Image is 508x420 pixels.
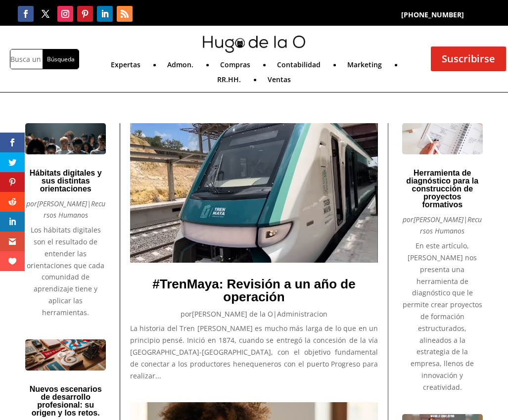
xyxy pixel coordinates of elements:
[431,47,506,71] a: Suscribirse
[111,61,140,72] a: Expertas
[25,198,106,222] p: por |
[37,199,87,208] a: [PERSON_NAME]
[30,385,102,417] a: Nuevos escenarios de desarrollo profesional: su origen y los retos.
[203,46,306,55] a: mini-hugo-de-la-o-logo
[130,323,378,381] p: La historia del Tren [PERSON_NAME] es mucho más larga de lo que en un principio pensé. Inició en ...
[220,61,250,72] a: Compras
[43,49,79,69] input: Búsqueda
[25,339,106,371] img: Nuevos escenarios de desarrollo profesional: su origen y los retos.
[192,309,273,319] a: [PERSON_NAME] de la O
[217,76,241,87] a: RR.HH.
[347,61,382,72] a: Marketing
[402,123,483,154] img: Herramienta de diagnóstico para la construcción de proyectos formativos
[277,61,321,72] a: Contabilidad
[167,61,193,72] a: Admon.
[77,6,93,22] a: Seguir en Pinterest
[277,309,327,319] a: Administracion
[402,240,483,393] p: En este artículo, [PERSON_NAME] nos presenta una herramienta de diagnóstico que le permite crear ...
[152,277,355,304] a: #TrenMaya: Revisión a un año de operación
[18,6,34,22] a: Seguir en Facebook
[268,76,291,87] a: Ventas
[130,123,378,263] img: #TrenMaya: Revisión a un año de operación
[203,36,306,53] img: mini-hugo-de-la-o-logo
[97,6,113,22] a: Seguir en LinkedIn
[30,169,102,193] a: Hábitats digitales y sus distintas orientaciones
[414,215,463,224] a: [PERSON_NAME]
[130,308,378,320] p: por |
[57,6,73,22] a: Seguir en Instagram
[25,123,106,154] img: Hábitats digitales y sus distintas orientaciones
[10,49,43,69] input: Busca un artículo
[402,214,483,237] p: por |
[357,9,508,21] p: [PHONE_NUMBER]
[117,6,133,22] a: Seguir en RSS
[406,169,478,209] a: Herramienta de diagnóstico para la construcción de proyectos formativos
[38,6,53,22] a: Seguir en X
[25,224,106,318] p: Los hábitats digitales son el resultado de entender las orientaciones que cada comunidad de apren...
